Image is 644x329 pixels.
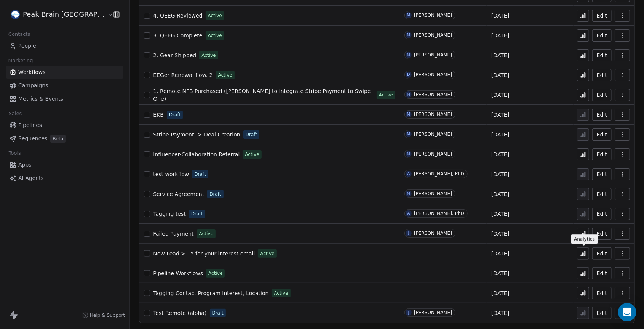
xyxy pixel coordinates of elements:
span: [DATE] [491,32,509,39]
button: Edit [592,168,612,180]
span: Active [208,270,222,277]
a: EEGer Renewal flow. 2 [153,71,213,79]
span: [DATE] [491,131,509,138]
div: M [407,111,411,117]
div: M [407,131,411,137]
span: Active [274,290,288,297]
div: [PERSON_NAME], PhD [414,211,464,216]
span: Tagging Contact Program Interest, Location [153,290,268,296]
a: Stripe Payment -> Deal Creation [153,131,240,138]
button: Edit [592,267,612,279]
span: Active [218,72,232,79]
span: Failed Payment [153,231,193,237]
div: M [407,151,411,157]
a: 1. Remote NFB Purchased ([PERSON_NAME] to Integrate Stripe Payment to Swipe One) [153,87,374,103]
a: Service Agreement [153,190,204,198]
button: Edit [592,228,612,240]
span: Active [208,12,222,19]
span: Draft [169,111,181,118]
div: [PERSON_NAME] [414,52,452,58]
span: [DATE] [491,250,509,257]
span: Influencer-Collaboration Referral [153,151,240,157]
button: Edit [592,29,612,42]
span: [DATE] [491,51,509,59]
a: Pipeline Workflows [153,270,203,277]
span: test workflow [153,171,189,177]
span: Active [245,151,259,158]
a: Edit [592,49,612,61]
span: Beta [50,135,66,143]
a: Tagging Contact Program Interest, Location [153,289,268,297]
div: [PERSON_NAME] [414,191,452,196]
span: Active [201,52,216,59]
div: D [407,72,410,78]
div: M [407,52,411,58]
span: Sequences [18,135,47,143]
a: Pipelines [6,119,123,132]
span: 2. Gear Shipped [153,52,196,58]
span: Pipelines [18,121,42,129]
span: Test Remote (alpha) [153,310,206,316]
span: [DATE] [491,289,509,297]
button: Edit [592,89,612,101]
span: Service Agreement [153,191,204,197]
div: [PERSON_NAME] [414,112,452,117]
button: Edit [592,10,612,22]
span: Active [199,230,213,237]
span: [DATE] [491,111,509,119]
span: 4. QEEG Reviewed [153,13,202,19]
a: Campaigns [6,79,123,92]
span: Apps [18,161,32,169]
span: Workflows [18,68,46,76]
span: [DATE] [491,71,509,79]
span: EEGer Renewal flow. 2 [153,72,213,78]
div: J [408,310,409,316]
span: Draft [191,210,203,217]
span: Draft [246,131,257,138]
span: [DATE] [491,309,509,317]
div: Open Intercom Messenger [618,303,636,321]
a: Metrics & Events [6,93,123,105]
a: Tagging test [153,210,186,218]
span: [DATE] [491,230,509,238]
div: [PERSON_NAME], PhD [414,171,464,177]
a: Influencer-Collaboration Referral [153,151,240,158]
a: Edit [592,148,612,160]
button: Edit [592,109,612,121]
a: Help & Support [82,312,125,318]
span: [DATE] [491,91,509,99]
span: 1. Remote NFB Purchased ([PERSON_NAME] to Integrate Stripe Payment to Swipe One) [153,88,371,102]
span: Contacts [5,29,34,40]
a: People [6,40,123,52]
span: [DATE] [491,210,509,218]
button: Edit [592,128,612,141]
button: Edit [592,69,612,81]
span: Help & Support [90,312,125,318]
span: Draft [212,310,224,316]
div: [PERSON_NAME] [414,132,452,137]
span: Draft [194,171,206,178]
a: Failed Payment [153,230,193,238]
div: M [407,32,411,38]
div: M [407,91,411,98]
a: test workflow [153,170,189,178]
span: [DATE] [491,190,509,198]
button: Edit [592,307,612,319]
a: SequencesBeta [6,132,123,145]
span: Metrics & Events [18,95,63,103]
span: Active [208,32,222,39]
div: M [407,12,411,18]
button: Edit [592,208,612,220]
div: [PERSON_NAME] [414,32,452,38]
span: Draft [209,191,221,197]
a: 4. QEEG Reviewed [153,12,202,19]
a: Edit [592,188,612,200]
span: EKB [153,112,164,118]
